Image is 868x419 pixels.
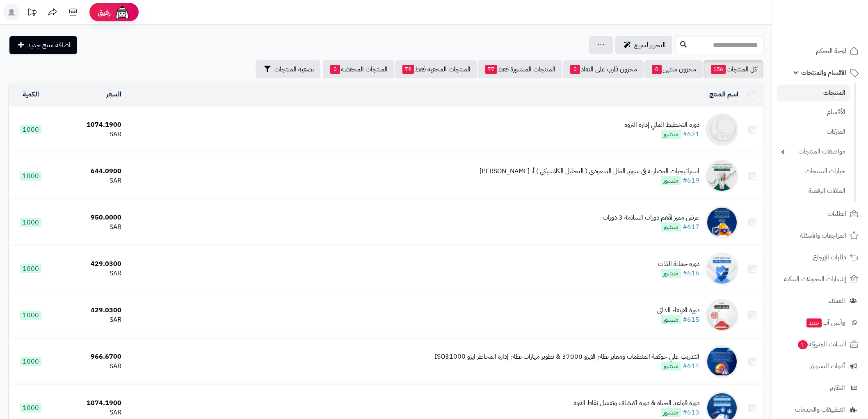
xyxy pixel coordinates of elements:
[801,67,846,78] span: الأقسام والمنتجات
[20,218,41,227] span: 1000
[56,408,121,417] div: SAR
[706,206,738,239] img: عرض مميز لأهم دورات السلامة 3 دورات
[683,176,699,185] a: #619
[661,222,681,231] span: منشور
[777,378,863,398] a: التقارير
[683,129,699,139] a: #621
[704,60,763,78] a: كل المنتجات156
[706,299,738,332] img: دورة الارتقاء الذاتي
[706,345,738,378] img: التدريب علي حوكمة المنظمات ومعاير نظام الايزو 37000 & تطوير مهارات نظام إدارة المخاطر ايزو ISO31000
[480,167,699,176] div: استراتيجيات المضاربة في سوق المال السعودي ( التحليل الكلاسيكي ) أ. [PERSON_NAME]
[256,60,320,78] button: تصفية المنتجات
[683,361,699,371] a: #614
[56,315,121,325] div: SAR
[661,130,681,139] span: منشور
[829,295,845,307] span: العملاء
[816,45,846,57] span: لوحة التحكم
[806,318,822,327] span: جديد
[644,60,703,78] a: مخزون منتهي0
[624,120,699,130] div: دورة التخطيط المالي إدارة الثروة
[56,176,121,185] div: SAR
[777,269,863,289] a: إشعارات التحويلات البنكية
[777,41,863,61] a: لوحة التحكم
[20,125,41,134] span: 1000
[711,65,726,74] span: 156
[683,408,699,417] a: #613
[9,36,77,54] a: اضافة منتج جديد
[706,113,738,146] img: دورة التخطيط المالي إدارة الثروة
[661,408,681,417] span: منشور
[330,65,340,74] span: 0
[603,213,699,222] div: عرض مميز لأهم دورات السلامة 3 دورات
[795,404,845,415] span: التطبيقات والخدمات
[563,60,644,78] a: مخزون قارب على النفاذ0
[797,340,808,350] span: 1
[777,291,863,311] a: العملاء
[777,313,863,332] a: وآتس آبجديد
[777,247,863,267] a: طلبات الإرجاع
[777,204,863,224] a: الطلبات
[683,222,699,232] a: #617
[661,176,681,185] span: منشور
[657,306,699,315] div: دورة الارتقاء الذاتي
[20,403,41,412] span: 1000
[809,360,845,372] span: أدوات التسويق
[777,103,850,121] a: الأقسام
[634,40,666,50] span: التحرير لسريع
[485,65,497,74] span: 77
[706,160,738,192] img: استراتيجيات المضاربة في سوق المال السعودي ( التحليل الكلاسيكي ) أ. رائد العساف
[573,398,699,408] div: دورة قواعد الحياة & دورة اكتشاف وتفعيل نقاط القوة
[806,317,845,328] span: وآتس آب
[661,362,681,371] span: منشور
[661,315,681,324] span: منشور
[56,213,121,222] div: 950.0000
[706,252,738,285] img: دورة حماية الذات
[274,64,314,74] span: تصفية المنتجات
[20,264,41,273] span: 1000
[812,7,860,24] img: logo-2.png
[56,120,121,130] div: 1074.1900
[615,36,672,54] a: التحرير لسريع
[20,172,41,181] span: 1000
[20,357,41,366] span: 1000
[56,398,121,408] div: 1074.1900
[478,60,562,78] a: المنتجات المنشورة فقط77
[395,60,477,78] a: المنتجات المخفية فقط79
[777,85,850,101] a: المنتجات
[658,259,699,269] div: دورة حماية الذات
[652,65,662,74] span: 0
[777,226,863,245] a: المراجعات والأسئلة
[570,65,580,74] span: 0
[800,230,846,241] span: المراجعات والأسئلة
[27,40,71,50] span: اضافة منتج جديد
[777,123,850,141] a: الماركات
[829,382,845,394] span: التقارير
[56,167,121,176] div: 644.0900
[56,306,121,315] div: 429.0300
[827,208,846,220] span: الطلبات
[23,89,39,99] a: الكمية
[777,356,863,376] a: أدوات التسويق
[777,143,850,160] a: مواصفات المنتجات
[56,362,121,371] div: SAR
[20,311,41,320] span: 1000
[709,89,738,99] a: اسم المنتج
[777,334,863,354] a: السلات المتروكة1
[784,273,846,285] span: إشعارات التحويلات البنكية
[106,89,121,99] a: السعر
[56,130,121,139] div: SAR
[683,268,699,278] a: #616
[22,4,42,23] a: تحديثات المنصة
[56,222,121,232] div: SAR
[98,7,111,17] span: رفيق
[323,60,394,78] a: المنتجات المخفضة0
[56,352,121,362] div: 966.6700
[777,163,850,180] a: خيارات المنتجات
[402,65,414,74] span: 79
[434,352,699,362] div: التدريب علي حوكمة المنظمات ومعاير نظام الايزو 37000 & تطوير مهارات نظام إدارة المخاطر ايزو ISO31000
[114,4,130,21] img: ai-face.png
[777,182,850,200] a: الملفات الرقمية
[56,269,121,278] div: SAR
[56,259,121,269] div: 429.0300
[797,339,846,350] span: السلات المتروكة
